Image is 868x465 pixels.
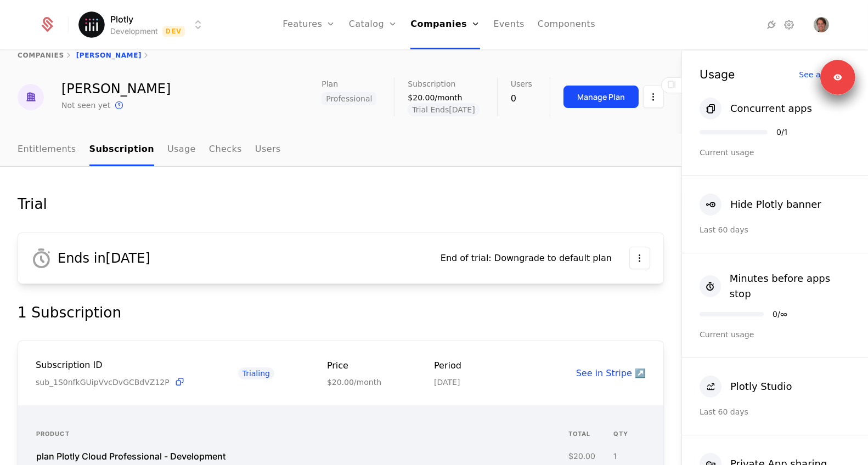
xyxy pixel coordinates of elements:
[327,359,381,372] div: Price
[162,26,185,37] span: Dev
[643,86,664,108] button: Select action
[18,84,44,110] img: Brandi Skiles
[577,92,625,103] div: Manage Plan
[36,423,568,445] th: Product
[776,128,787,136] div: 0 / 1
[799,71,850,78] div: See all usage
[441,252,612,265] div: : Downgrade to default plan
[322,80,338,88] span: Plan
[61,100,110,111] div: Not seen yet
[814,17,829,32] button: Open user button
[568,452,595,460] div: $20.00
[563,86,639,108] button: Manage Plan
[18,134,76,166] a: Entitlements
[110,26,158,37] div: Development
[31,242,423,275] div: Ends in [DATE]
[441,252,489,265] span: End of trial
[568,423,613,445] th: total
[322,92,376,105] span: Professional
[434,359,461,372] div: Period
[700,194,821,216] button: Hide Plotly banner
[18,52,64,59] a: companies
[730,271,850,302] div: Minutes before apps stop
[700,329,850,340] div: Current usage
[36,377,170,388] span: sub_1S0nfkGUipVvcDvGCBdVZ12P
[78,12,105,38] img: Plotly
[700,376,792,398] button: Plotly Studio
[434,377,461,388] div: [DATE]
[700,271,850,302] button: Minutes before apps stop
[629,247,650,269] button: Select action
[783,18,796,31] a: Settings
[18,134,281,166] ul: Choose Sub Page
[700,147,850,158] div: Current usage
[408,92,479,103] div: $20.00/month
[36,359,185,372] div: Subscription ID
[36,452,226,461] div: plan Plotly Cloud Professional - Development
[110,13,133,26] span: Plotly
[238,367,274,379] span: Trialing
[89,134,155,166] a: Subscription
[18,134,664,166] nav: Main
[576,368,646,378] a: See in Stripe ↗️
[255,134,281,166] a: Users
[167,134,196,166] a: Usage
[773,310,787,318] div: 0 / ∞
[511,80,532,88] span: Users
[730,101,812,116] div: Concurrent apps
[613,423,646,445] th: QTY
[700,98,812,120] button: Concurrent apps
[700,224,850,235] div: Last 60 days
[700,69,735,80] div: Usage
[408,80,455,88] span: Subscription
[327,377,381,388] div: $20.00/month
[511,92,532,105] div: 0
[82,13,205,37] button: Select environment
[730,379,792,394] div: Plotly Studio
[814,17,829,32] img: Robert Claus
[613,452,617,460] div: 1
[61,82,171,95] div: [PERSON_NAME]
[209,134,242,166] a: Checks
[18,302,121,324] div: 1 Subscription
[730,197,821,212] div: Hide Plotly banner
[18,193,47,215] div: Trial
[700,406,850,417] div: Last 60 days
[765,18,779,31] a: Integrations
[408,103,479,116] span: Trial Ends [DATE]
